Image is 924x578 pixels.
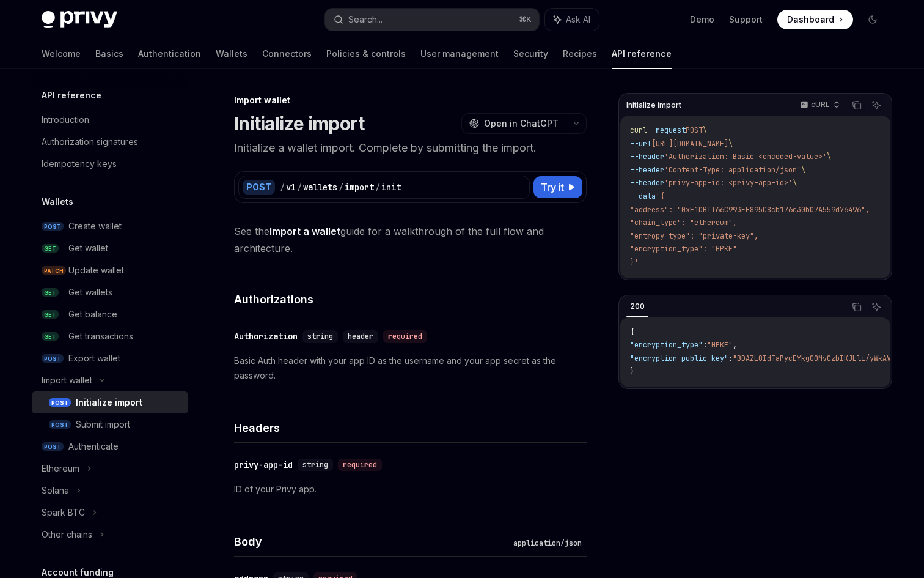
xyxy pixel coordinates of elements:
div: Introduction [42,113,89,127]
a: Welcome [42,39,81,69]
a: GETGet wallets [32,281,188,303]
a: GETGet transactions [32,325,188,347]
span: "encryption_type": "HPKE" [630,244,737,254]
span: "encryption_public_key" [630,354,728,363]
span: curl [630,125,647,135]
span: Ask AI [566,13,590,26]
div: 200 [626,299,648,314]
a: PATCHUpdate wallet [32,259,188,281]
p: ID of your Privy app. [234,482,587,497]
div: Get wallet [68,241,108,256]
span: 'privy-app-id: <privy-app-id>' [664,178,793,188]
span: } [630,366,634,376]
div: Get wallets [68,285,112,300]
div: Authorization [234,330,298,343]
span: POST [49,398,71,407]
button: Ask AI [868,97,884,113]
img: dark logo [42,11,117,28]
div: / [339,181,343,193]
div: application/json [508,537,587,549]
div: Solana [42,483,69,498]
a: Policies & controls [326,39,406,69]
span: --header [630,178,664,188]
a: Import a wallet [269,225,340,238]
p: cURL [811,100,830,109]
button: Copy the contents from the code block [849,299,865,315]
button: Ask AI [545,9,599,31]
a: Authentication [138,39,201,69]
div: required [383,330,427,343]
p: Initialize a wallet import. Complete by submitting the import. [234,139,587,157]
span: "address": "0xF1DBff66C993EE895C8cb176c30b07A559d76496", [630,205,870,215]
a: Demo [690,13,714,26]
a: POSTExport wallet [32,347,188,369]
span: header [348,332,373,341]
h5: Wallets [42,195,73,209]
div: Ethereum [42,461,79,476]
div: privy-app-id [234,459,293,471]
span: [URL][DOMAIN_NAME] [651,139,728,149]
div: Authorization signatures [42,135,138,149]
div: Get balance [68,307,117,322]
a: GETGet balance [32,303,188,325]
span: --request [647,125,686,135]
a: Authorization signatures [32,131,188,153]
span: , [733,340,737,350]
a: POSTCreate wallet [32,215,188,237]
a: User management [420,39,499,69]
span: GET [42,288,59,297]
span: string [302,460,328,470]
div: / [375,181,380,193]
a: API reference [612,39,672,69]
a: Security [513,39,548,69]
div: Import wallet [234,94,587,106]
div: Update wallet [68,263,124,278]
span: "HPKE" [707,340,733,350]
button: Open in ChatGPT [461,113,566,134]
div: Get transactions [68,329,133,344]
a: Basics [95,39,123,69]
a: Idempotency keys [32,153,188,175]
span: POST [42,222,64,231]
a: Dashboard [777,10,853,29]
div: Import wallet [42,373,92,388]
span: '{ [656,191,664,201]
div: Submit import [76,417,130,432]
span: : [703,340,707,350]
a: GETGet wallet [32,237,188,259]
span: Initialize import [626,100,681,110]
a: Wallets [216,39,248,69]
span: ⌘ K [519,15,532,24]
div: Authenticate [68,439,119,454]
button: Toggle dark mode [863,10,882,29]
span: --data [630,191,656,201]
a: Introduction [32,109,188,131]
a: Support [729,13,763,26]
span: Dashboard [787,13,834,26]
span: { [630,327,634,337]
div: Idempotency keys [42,157,117,171]
a: Recipes [563,39,597,69]
div: import [345,181,374,193]
h4: Body [234,533,508,550]
div: / [297,181,302,193]
span: POST [686,125,703,135]
div: Spark BTC [42,505,85,520]
a: POSTSubmit import [32,413,188,435]
span: POST [42,354,64,363]
h4: Headers [234,420,587,436]
p: Basic Auth header with your app ID as the username and your app secret as the password. [234,354,587,383]
div: Export wallet [68,351,120,366]
div: Search... [348,12,383,27]
div: required [338,459,382,471]
span: GET [42,310,59,319]
span: GET [42,244,59,253]
span: "encryption_type" [630,340,703,350]
span: POST [49,420,71,429]
span: --header [630,152,664,161]
h4: Authorizations [234,291,587,308]
button: Copy the contents from the code block [849,97,865,113]
button: Try it [533,176,582,198]
div: v1 [286,181,296,193]
button: Ask AI [868,299,884,315]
